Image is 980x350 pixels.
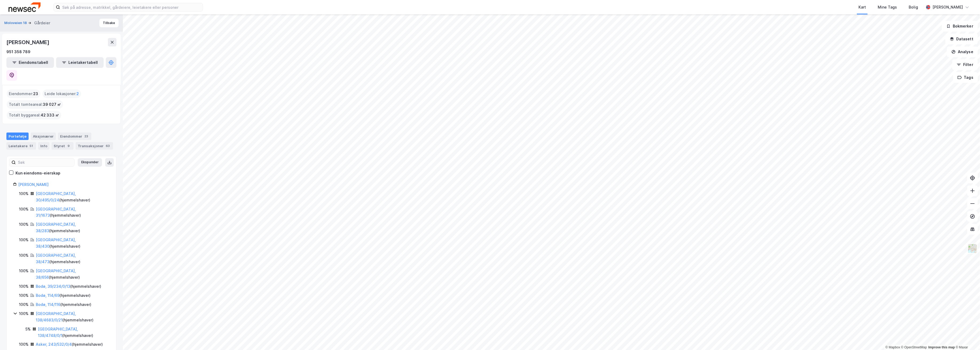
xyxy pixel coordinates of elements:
a: [GEOGRAPHIC_DATA], 38/473 [36,253,76,264]
button: Eiendomstabell [6,57,54,68]
button: Tags [953,72,978,83]
div: 100% [19,341,29,348]
div: 100% [19,283,29,290]
a: Mapbox [885,345,900,349]
div: Kun eiendoms-eierskap [15,170,60,176]
div: ( hjemmelshaver ) [36,341,103,348]
div: Info [38,142,49,150]
iframe: Chat Widget [953,324,980,350]
a: [GEOGRAPHIC_DATA], 138/4748/0/1 [38,327,78,338]
button: Leietakertabell [56,57,104,68]
div: ( hjemmelshaver ) [36,206,110,219]
div: [PERSON_NAME] [6,38,50,46]
button: Analyse [947,46,978,57]
div: ( hjemmelshaver ) [36,190,110,203]
button: Bokmerker [942,21,978,32]
div: 51 [29,143,34,149]
div: Gårdeier [34,20,50,26]
div: 63 [105,143,111,149]
div: 951 358 789 [6,49,30,55]
div: ( hjemmelshaver ) [36,221,110,234]
div: Transaksjoner [76,142,113,150]
div: 100% [19,221,29,228]
div: 100% [19,310,29,317]
div: Styret [52,142,73,150]
a: Bodø, 114/116 [36,302,60,307]
a: [GEOGRAPHIC_DATA], 138/4683/0/21 [36,311,76,322]
div: 100% [19,237,29,243]
a: Improve this map [928,345,955,349]
span: 23 [33,91,38,97]
button: Ekspander [78,158,102,167]
div: ( hjemmelshaver ) [36,268,110,281]
span: 42 333 ㎡ [41,112,59,118]
div: Totalt tomteareal : [7,100,63,109]
input: Søk [16,158,74,166]
div: 100% [19,292,29,299]
a: OpenStreetMap [901,345,927,349]
button: Moloveien 18 [4,20,28,26]
button: Datasett [945,34,978,44]
div: Totalt byggareal : [7,111,61,119]
div: 100% [19,252,29,259]
a: [GEOGRAPHIC_DATA], 38/430 [36,238,76,248]
div: ( hjemmelshaver ) [36,252,110,265]
a: Bodø, 39/234/0/13 [36,284,70,289]
div: 100% [19,190,29,197]
a: [GEOGRAPHIC_DATA], 30/495/0/24 [36,191,76,202]
a: Bodø, 114/69 [36,293,60,298]
div: 5% [25,326,31,332]
div: Portefølje [6,133,29,140]
div: Eiendommer : [7,90,40,98]
div: Eiendommer [58,133,91,140]
div: ( hjemmelshaver ) [36,301,91,308]
div: [PERSON_NAME] [932,4,963,10]
a: [GEOGRAPHIC_DATA], 38/656 [36,269,76,279]
a: [PERSON_NAME] [18,182,49,187]
div: 100% [19,301,29,308]
div: ( hjemmelshaver ) [36,292,91,299]
div: Leide lokasjoner : [42,90,81,98]
div: 100% [19,206,29,212]
div: ( hjemmelshaver ) [36,310,110,323]
span: 2 [76,91,79,97]
div: ( hjemmelshaver ) [38,326,110,339]
button: Tilbake [99,19,119,27]
img: Z [967,243,978,254]
a: [GEOGRAPHIC_DATA], 38/283 [36,222,76,233]
a: [GEOGRAPHIC_DATA], 31/1673 [36,207,76,218]
span: 39 027 ㎡ [43,101,61,108]
div: Aksjonærer [31,133,56,140]
img: newsec-logo.f6e21ccffca1b3a03d2d.png [9,2,41,12]
div: 100% [19,268,29,274]
div: ( hjemmelshaver ) [36,283,101,290]
div: 9 [66,143,71,149]
input: Søk på adresse, matrikkel, gårdeiere, leietakere eller personer [60,3,203,11]
div: 23 [83,134,89,139]
div: Kontrollprogram for chat [953,324,980,350]
div: Leietakere [6,142,36,150]
div: Bolig [909,4,918,10]
button: Filter [952,59,978,70]
div: ( hjemmelshaver ) [36,237,110,250]
a: Asker, 243/532/0/4 [36,342,72,347]
div: Mine Tags [878,4,897,10]
div: Kart [858,4,866,10]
